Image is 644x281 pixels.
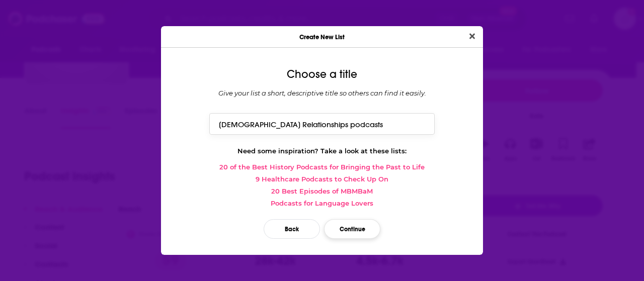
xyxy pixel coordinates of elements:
div: Choose a title [169,68,475,81]
div: Need some inspiration? Take a look at these lists: [169,147,475,155]
button: Continue [324,219,380,239]
a: 20 Best Episodes of MBMBaM [169,187,475,195]
button: Back [264,219,320,239]
div: Create New List [161,26,483,48]
a: 9 Healthcare Podcasts to Check Up On [169,175,475,183]
a: Podcasts for Language Lovers [169,199,475,207]
input: Top True Crime podcasts of 2020... [209,113,435,135]
a: 20 of the Best History Podcasts for Bringing the Past to Life [169,163,475,171]
div: Give your list a short, descriptive title so others can find it easily. [169,89,475,97]
button: Close [465,30,479,43]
